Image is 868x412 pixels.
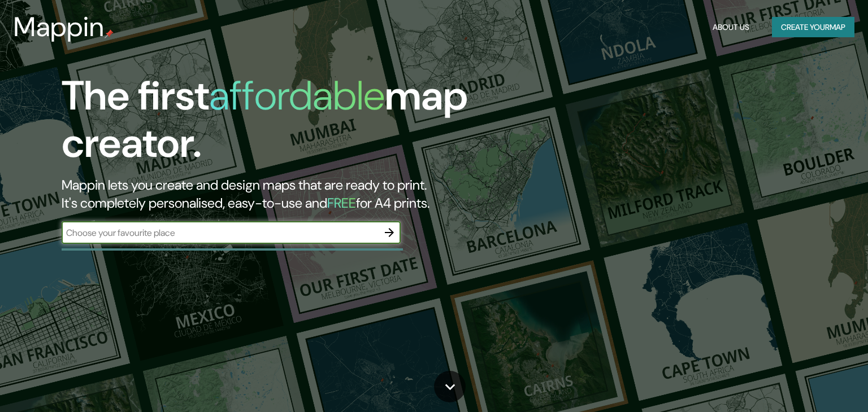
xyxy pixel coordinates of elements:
[62,72,496,176] h1: The first map creator.
[772,17,854,38] button: Create yourmap
[708,17,754,38] button: About Us
[209,69,385,122] h1: affordable
[62,176,496,212] h2: Mappin lets you create and design maps that are ready to print. It's completely personalised, eas...
[62,226,378,239] input: Choose your favourite place
[105,29,114,38] img: mappin-pin
[14,11,105,43] h3: Mappin
[327,194,356,212] h5: FREE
